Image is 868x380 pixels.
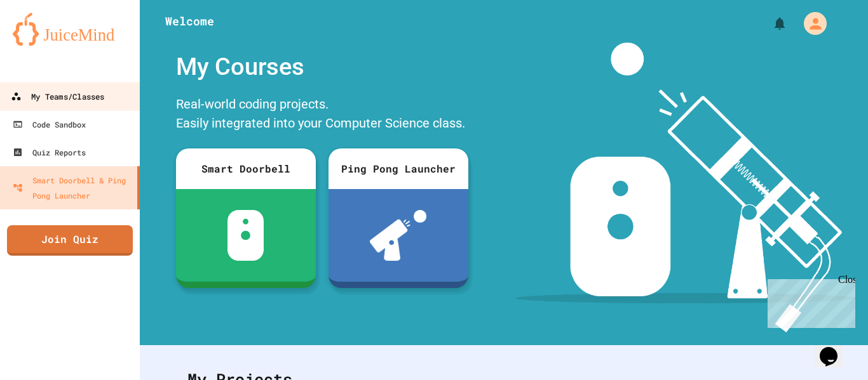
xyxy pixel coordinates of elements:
img: logo-orange.svg [13,13,127,46]
a: Join Quiz [7,225,133,256]
div: Ping Pong Launcher [329,148,468,189]
div: Code Sandbox [13,117,86,132]
div: My Teams/Classes [11,89,104,105]
div: My Notifications [749,13,790,34]
div: Smart Doorbell [176,148,316,189]
img: ppl-with-ball.png [370,210,426,261]
div: My Account [790,9,830,38]
div: Real-world coding projects. Easily integrated into your Computer Science class. [170,91,475,139]
img: banner-image-my-projects.png [515,43,856,332]
div: Quiz Reports [13,145,86,160]
div: My Courses [170,43,475,91]
iframe: chat widget [763,274,855,328]
iframe: chat widget [815,329,855,367]
img: sdb-white.svg [227,210,264,261]
div: Chat with us now!Close [5,5,88,81]
div: Smart Doorbell & Ping Pong Launcher [13,173,132,203]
